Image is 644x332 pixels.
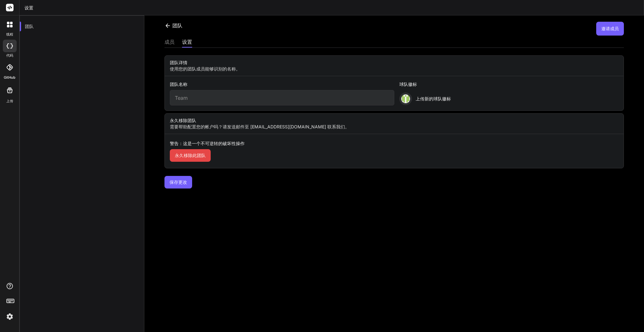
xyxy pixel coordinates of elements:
[416,96,451,101] font: 上传新的球队徽标
[170,118,196,123] font: 永久移除团队
[4,75,15,80] font: GitHub
[401,94,410,103] img: 标识
[170,90,394,105] input: 输入团队名称
[170,149,211,162] button: 永久移除此团队
[4,311,15,322] img: 设置
[170,141,245,146] font: 警告：这是一个不可逆转的破坏性操作
[170,82,187,87] font: 团队名称
[170,124,349,129] font: 需要帮助配置您的帐户吗？请发送邮件至 [EMAIL_ADDRESS][DOMAIN_NAME] 联系我们。
[169,179,187,185] font: 保存更改
[175,153,206,158] font: 永久移除此团队
[6,53,13,58] font: 代码
[170,66,240,71] font: 使用您的团队成员能够识别的名称。
[164,39,175,45] font: 成员
[601,26,619,31] font: 邀请成员
[6,32,13,37] font: 线程
[6,99,13,103] font: 上传
[164,176,192,189] button: 保存更改
[596,22,624,36] button: 邀请成员
[182,39,192,45] font: 设置
[399,82,417,87] font: 球队徽标
[170,60,187,65] font: 团队详情
[25,5,33,10] font: 设置
[172,22,182,29] font: 团队
[25,24,34,29] font: 团队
